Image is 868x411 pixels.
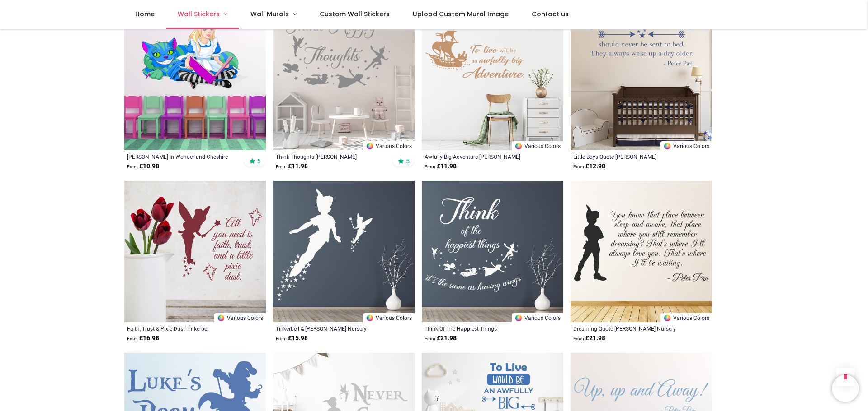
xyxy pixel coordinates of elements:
img: Color Wheel [663,142,671,150]
a: Awfully Big Adventure [PERSON_NAME] Quote [425,153,533,160]
img: Awfully Big Adventure Peter Pan Quote Wall Sticker [422,9,563,150]
a: Various Colors [214,313,266,322]
strong: £ 11.98 [425,162,457,171]
a: Think Of The Happiest Things [PERSON_NAME] [425,325,533,332]
span: From [425,164,435,169]
a: Faith, Trust & Pixie Dust Tinkerbell [127,325,236,332]
a: Various Colors [363,141,415,150]
span: Custom Wall Stickers [320,9,390,18]
span: From [425,336,435,341]
img: Color Wheel [514,314,523,322]
a: Little Boys Quote [PERSON_NAME] [573,153,682,160]
img: Dreaming Quote Peter Pan Nursery Wall Sticker [571,181,712,322]
span: From [573,164,584,169]
img: Color Wheel [663,314,671,322]
a: Various Colors [660,141,712,150]
img: Color Wheel [366,314,374,322]
img: Faith, Trust & Pixie Dust Tinkerbell Wall Sticker [124,181,266,322]
span: From [127,164,138,169]
img: Color Wheel [514,142,523,150]
img: Think Of The Happiest Things Peter Pan Wall Sticker [422,181,563,322]
a: Tinkerbell & [PERSON_NAME] Nursery [276,325,385,332]
a: Various Colors [512,141,563,150]
strong: £ 11.98 [276,162,308,171]
img: Color Wheel [366,142,374,150]
a: Various Colors [660,313,712,322]
span: From [573,336,584,341]
a: [PERSON_NAME] In Wonderland Cheshire Cat [127,153,236,160]
span: From [276,336,287,341]
a: Various Colors [363,313,415,322]
a: Various Colors [512,313,563,322]
span: Home [135,9,155,18]
img: Alice In Wonderland Cheshire Cat Wall Sticker [124,9,266,150]
img: Tinkerbell & Peter Pan Nursery Wall Sticker [273,181,415,322]
a: Think Thoughts [PERSON_NAME] [276,153,385,160]
span: Upload Custom Mural Image [413,9,509,18]
span: Contact us [532,9,569,18]
img: Little Boys Quote Peter Pan Wall Sticker [571,9,712,150]
img: Think Happy Thoughts Peter Pan Wall Sticker [273,9,415,150]
span: From [127,336,138,341]
strong: £ 15.98 [276,334,308,343]
span: Wall Stickers [178,9,220,18]
span: 5 [257,157,261,165]
span: 5 [406,157,410,165]
strong: £ 12.98 [573,162,605,171]
img: Color Wheel [217,314,225,322]
a: Dreaming Quote [PERSON_NAME] Nursery [573,325,682,332]
strong: £ 21.98 [573,334,605,343]
strong: £ 16.98 [127,334,159,343]
strong: £ 21.98 [425,334,457,343]
span: Wall Murals [250,9,289,18]
strong: £ 10.98 [127,162,159,171]
span: From [276,164,287,169]
iframe: Brevo live chat [832,375,859,402]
